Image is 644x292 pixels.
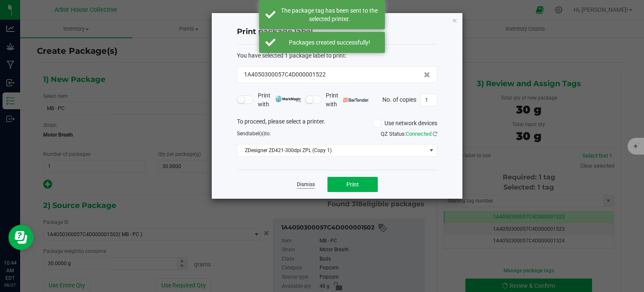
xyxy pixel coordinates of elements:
[346,181,359,188] span: Print
[381,131,437,137] span: QZ Status:
[237,51,437,60] div: :
[382,96,416,103] span: No. of copies
[373,119,437,128] label: Use network devices
[343,98,369,102] img: bartender.png
[231,117,444,130] div: To proceed, please select a printer.
[237,131,271,137] span: Send to:
[297,181,315,188] a: Dismiss
[326,91,369,109] span: Print with
[280,6,379,23] div: The package tag has been sent to the selected printer.
[248,131,265,137] span: label(s)
[8,225,34,250] iframe: Resource center
[237,145,426,156] span: ZDesigner ZD421-300dpi ZPL (Copy 1)
[327,177,378,192] button: Print
[237,52,345,59] span: You have selected 1 package label to print
[258,91,301,109] span: Print with
[275,96,301,102] img: mark_magic_cybra.png
[280,38,379,47] div: Packages created successfully!
[244,70,326,79] span: 1A4050300057C4D000001522
[406,131,431,137] span: Connected
[237,26,437,37] h4: Print package label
